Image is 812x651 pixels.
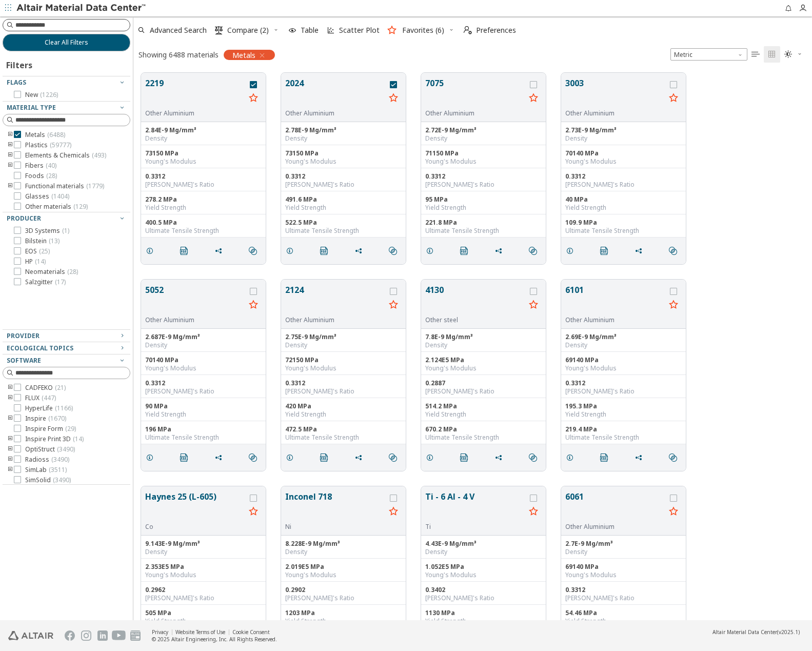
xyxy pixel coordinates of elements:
[285,379,402,387] div: 0.3312
[48,414,66,423] span: ( 1670 )
[476,27,516,34] span: Preferences
[285,126,402,134] div: 2.78E-9 Mg/mm³
[320,453,328,462] i: 
[565,333,682,341] div: 2.69E-9 Mg/mm³
[145,617,262,625] div: Yield Strength
[425,172,542,181] div: 0.3312
[565,204,682,212] div: Yield Strength
[460,453,468,462] i: 
[524,241,546,261] button: Similar search
[7,214,41,223] span: Producer
[25,394,56,402] span: FLUX
[25,425,76,433] span: Inspire Form
[180,453,188,462] i: 
[7,394,14,402] i: toogle group
[565,571,682,579] div: Young's Modulus
[145,548,262,556] div: Density
[565,425,682,433] div: 219.4 MPa
[245,504,262,520] button: Favorite
[232,50,255,60] span: Metals
[490,447,511,468] button: Share
[73,435,84,443] span: ( 14 )
[39,247,50,255] span: ( 25 )
[712,628,777,636] span: Altair Material Data Center
[138,50,219,60] div: Showing 6488 materials
[7,435,14,443] i: toogle group
[712,628,800,636] div: (v2025.1)
[425,316,525,324] div: Other steel
[25,404,73,412] span: HyperLife
[425,594,542,602] div: [PERSON_NAME]'s Ratio
[565,341,682,349] div: Density
[285,523,385,531] div: Ni
[670,48,747,61] span: Metric
[665,90,682,107] button: Favorite
[565,548,682,556] div: Density
[210,241,231,261] button: Share
[421,241,443,261] button: Details
[25,466,67,474] span: SimLab
[421,447,443,468] button: Details
[565,523,665,531] div: Other Aluminium
[285,571,402,579] div: Young's Modulus
[3,34,130,51] button: Clear All Filters
[425,134,542,143] div: Density
[55,383,66,392] span: ( 21 )
[384,447,406,468] button: Similar search
[784,50,793,58] i: 
[145,181,262,189] div: [PERSON_NAME]'s Ratio
[285,609,402,617] div: 1203 MPa
[175,241,197,261] button: PDF Download
[7,415,14,423] i: toogle group
[285,490,385,523] button: Inconel 718
[425,523,525,531] div: Ti
[25,435,84,443] span: Inspire Print 3D
[285,594,402,602] div: [PERSON_NAME]'s Ratio
[747,46,764,63] button: Table View
[425,402,542,410] div: 514.2 MPa
[350,241,371,261] button: Share
[7,466,14,474] i: toogle group
[389,247,397,255] i: 
[402,27,444,34] span: Favorites (6)
[25,131,65,139] span: Metals
[389,453,397,462] i: 
[285,333,402,341] div: 2.75E-9 Mg/mm³
[145,540,262,548] div: 9.143E-9 Mg/mm³
[425,571,542,579] div: Young's Modulus
[780,46,807,63] button: Theme
[25,237,60,245] span: Bilstein
[210,447,231,468] button: Share
[285,204,402,212] div: Yield Strength
[145,316,245,324] div: Other Aluminium
[145,227,262,235] div: Ultimate Tensile Strength
[62,226,69,235] span: ( 1 )
[561,447,583,468] button: Details
[145,387,262,396] div: [PERSON_NAME]'s Ratio
[46,171,57,180] span: ( 28 )
[3,102,130,114] button: Material Type
[145,364,262,372] div: Young's Modulus
[51,192,69,201] span: ( 1404 )
[285,425,402,433] div: 472.5 MPa
[145,523,245,531] div: Co
[25,91,58,99] span: New
[285,77,385,109] button: 2024
[152,628,168,636] a: Privacy
[7,445,14,453] i: toogle group
[669,453,677,462] i: 
[285,356,402,364] div: 72150 MPa
[425,364,542,372] div: Young's Modulus
[145,563,262,571] div: 2.353E5 MPa
[53,476,71,484] span: ( 3490 )
[425,425,542,433] div: 670.2 MPa
[565,172,682,181] div: 0.3312
[425,149,542,157] div: 71150 MPa
[425,126,542,134] div: 2.72E-9 Mg/mm³
[145,594,262,602] div: [PERSON_NAME]'s Ratio
[145,490,245,523] button: Haynes 25 (L-605)
[46,161,56,170] span: ( 40 )
[65,424,76,433] span: ( 29 )
[285,548,402,556] div: Density
[8,631,53,640] img: Altair Engineering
